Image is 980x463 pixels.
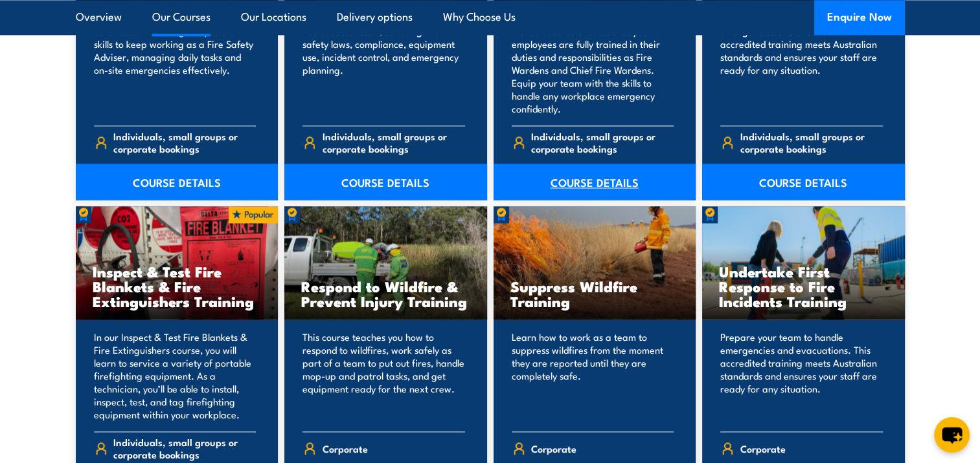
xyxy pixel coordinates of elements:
[740,130,883,155] span: Individuals, small groups or corporate bookings
[740,438,786,458] span: Corporate
[284,164,487,200] a: COURSE DETAILS
[531,438,576,458] span: Corporate
[719,264,888,308] h3: Undertake First Response to Fire Incidents Training
[510,279,679,308] h3: Suppress Wildfire Training
[934,417,970,453] button: chat-button
[302,330,465,421] p: This course teaches you how to respond to wildfires, work safely as part of a team to put out fir...
[512,12,674,115] p: Our Fire Warden and Chief Fire Warden course ensures that your employees are fully trained in the...
[702,164,905,200] a: COURSE DETAILS
[720,330,883,421] p: Prepare your team to handle emergencies and evacuations. This accredited training meets Australia...
[531,130,674,155] span: Individuals, small groups or corporate bookings
[94,330,256,421] p: In our Inspect & Test Fire Blankets & Fire Extinguishers course, you will learn to service a vari...
[323,130,465,155] span: Individuals, small groups or corporate bookings
[93,264,262,308] h3: Inspect & Test Fire Blankets & Fire Extinguishers Training
[113,436,256,460] span: Individuals, small groups or corporate bookings
[94,12,256,115] p: Our Fire Safety Adviser re-certification course gives you the skills to keep working as a Fire Sa...
[720,12,883,115] p: Prepare your team to handle emergencies and evacuations. This accredited training meets Australia...
[302,12,465,115] p: NSW Fire Safety Officer training for health sector staff, covering fire safety laws, compliance, ...
[494,164,696,200] a: COURSE DETAILS
[113,130,256,155] span: Individuals, small groups or corporate bookings
[323,438,368,458] span: Corporate
[512,330,674,421] p: Learn how to work as a team to suppress wildfires from the moment they are reported until they ar...
[76,164,279,200] a: COURSE DETAILS
[301,279,470,308] h3: Respond to Wildfire & Prevent Injury Training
